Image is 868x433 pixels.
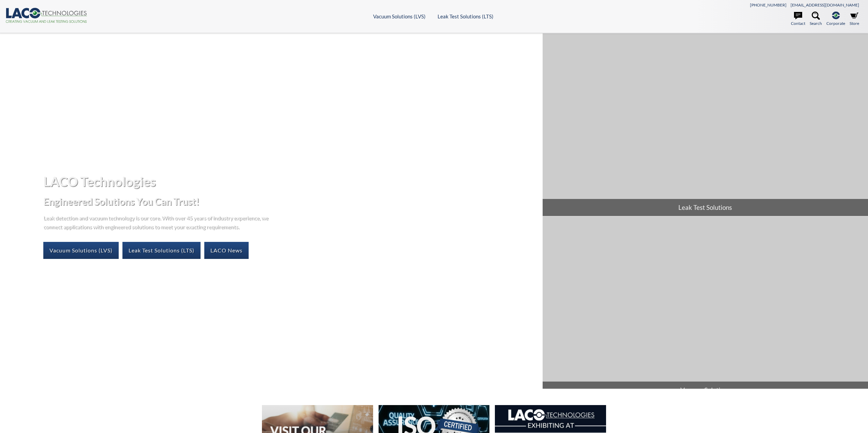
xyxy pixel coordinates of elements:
span: Corporate [826,20,845,27]
a: Vacuum Solutions (LVS) [43,242,119,259]
a: Leak Test Solutions (LTS) [438,13,494,19]
a: Leak Test Solutions (LTS) [122,242,201,259]
span: Leak Test Solutions [543,199,868,216]
a: Store [850,12,859,27]
a: LACO News [204,242,249,259]
a: [EMAIL_ADDRESS][DOMAIN_NAME] [791,2,859,7]
a: Vacuum Solutions [543,216,868,399]
p: Leak detection and vacuum technology is our core. With over 45 years of industry experience, we c... [43,213,272,231]
span: Vacuum Solutions [543,382,868,399]
h1: LACO Technologies [43,173,537,190]
a: Contact [791,12,805,27]
a: [PHONE_NUMBER] [750,2,786,7]
a: Search [810,12,822,27]
h2: Engineered Solutions You Can Trust! [43,195,537,208]
a: Leak Test Solutions [543,33,868,216]
a: Vacuum Solutions (LVS) [373,13,426,19]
